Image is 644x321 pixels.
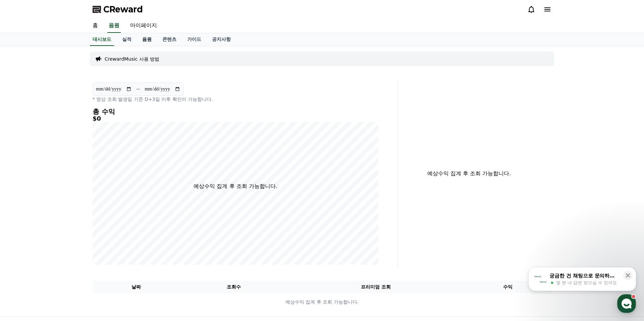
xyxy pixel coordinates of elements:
[182,33,207,46] a: 가이드
[137,33,157,46] a: 음원
[103,4,143,15] span: CReward
[104,222,112,228] span: 설정
[180,281,288,293] th: 조회수
[464,281,551,293] th: 수익
[117,33,137,46] a: 실적
[93,299,551,306] p: 예상수익 집계 후 조회 가능합니다.
[87,19,103,33] a: 홈
[288,281,464,293] th: 프리미엄 조회
[403,170,535,178] p: 예상수익 집계 후 조회 가능합니다.
[93,281,180,293] th: 날짜
[207,33,236,46] a: 공지사항
[61,223,69,228] span: 대화
[105,56,159,62] a: CrewardMusic 사용 방법
[21,222,25,228] span: 홈
[136,85,140,93] p: ~
[107,19,121,33] a: 음원
[157,33,182,46] a: 콘텐츠
[93,115,378,122] h5: $0
[125,19,162,33] a: 마이페이지
[2,212,44,229] a: 홈
[44,212,87,229] a: 대화
[93,4,143,15] a: CReward
[93,96,378,103] p: * 영상 조회 발생일 기준 D+3일 이후 확인이 가능합니다.
[93,108,378,115] h4: 총 수익
[90,33,114,46] a: 대시보드
[87,212,129,229] a: 설정
[194,182,277,190] p: 예상수익 집계 후 조회 가능합니다.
